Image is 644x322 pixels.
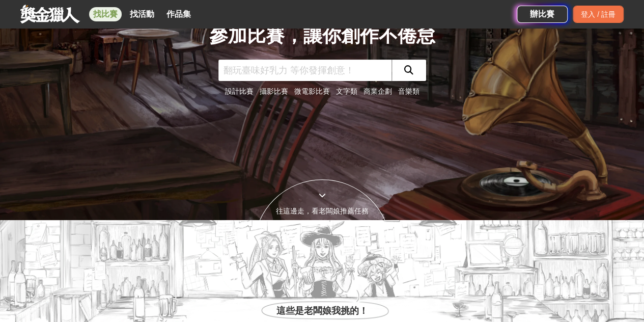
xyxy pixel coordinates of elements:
[89,7,122,21] a: 找比賽
[276,304,368,318] span: 這些是老闆娘我挑的！
[573,6,624,23] div: 登入 / 註冊
[126,7,158,21] a: 找活動
[336,87,357,95] a: 文字類
[218,60,391,81] input: 翻玩臺味好乳力 等你發揮創意！
[209,21,435,50] div: 參加比賽，讓你創作不倦怠
[517,6,568,23] a: 辦比賽
[363,87,392,95] a: 商業企劃
[260,87,288,95] a: 攝影比賽
[294,87,330,95] a: 微電影比賽
[162,7,195,21] a: 作品集
[225,87,254,95] a: 設計比賽
[254,206,390,217] div: 往這邊走，看老闆娘推薦任務
[398,87,419,95] a: 音樂類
